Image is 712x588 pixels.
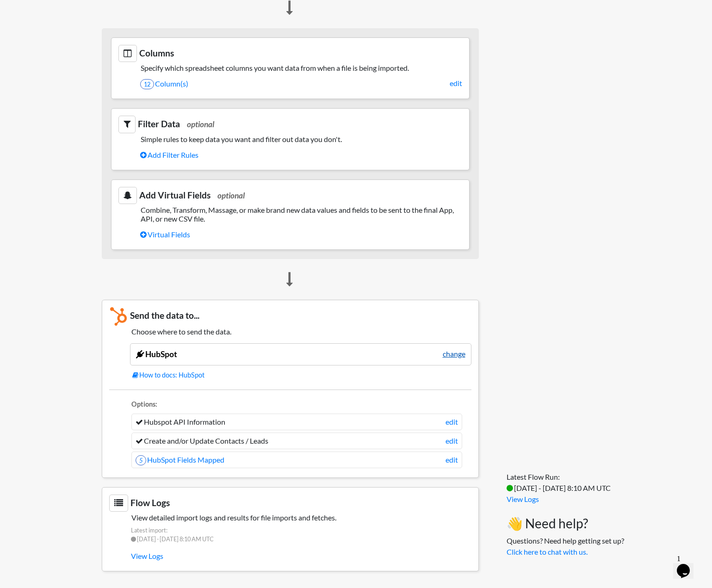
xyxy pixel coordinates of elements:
[131,399,462,412] li: Options:
[140,227,462,242] a: Virtual Fields
[450,78,462,89] a: edit
[136,349,177,359] a: HubSpot
[136,455,146,465] span: 5
[140,76,462,92] a: 12Column(s)
[187,119,214,129] span: optional
[507,535,624,557] p: Questions? Need help getting set up?
[118,116,462,133] h3: Filter Data
[443,348,465,359] a: change
[507,547,588,556] a: Click here to chat with us.
[118,135,462,143] h5: Simple rules to keep data you want and filter out data you don't.
[446,416,458,427] a: edit
[140,79,154,89] span: 12
[507,495,539,503] a: View Logs
[446,435,458,446] a: edit
[131,548,471,564] a: View Logs
[136,455,224,464] a: 5HubSpot Fields Mapped
[118,45,462,62] h3: Columns
[140,147,462,163] a: Add Filter Rules
[109,307,128,326] img: HubSpot
[118,63,462,72] h5: Specify which spreadsheet columns you want data from when a file is being imported.
[118,205,462,223] h5: Combine, Transform, Massage, or make brand new data values and fields to be sent to the final App...
[118,187,462,204] h3: Add Virtual Fields
[109,526,471,548] span: Latest import: [DATE] - [DATE] 8:10 AM UTC
[131,433,462,449] li: Create and/or Update Contacts / Leads
[446,454,458,465] a: edit
[131,414,462,430] li: Hubspot API Information
[507,516,624,532] h3: 👋 Need help?
[109,327,471,336] h5: Choose where to send the data.
[507,472,611,492] span: Latest Flow Run: [DATE] - [DATE] 8:10 AM UTC
[217,191,245,200] span: optional
[109,513,471,522] h5: View detailed import logs and results for file imports and fetches.
[109,495,471,512] h3: Flow Logs
[109,307,471,326] h3: Send the data to...
[673,551,703,579] iframe: chat widget
[132,370,471,380] a: How to docs: HubSpot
